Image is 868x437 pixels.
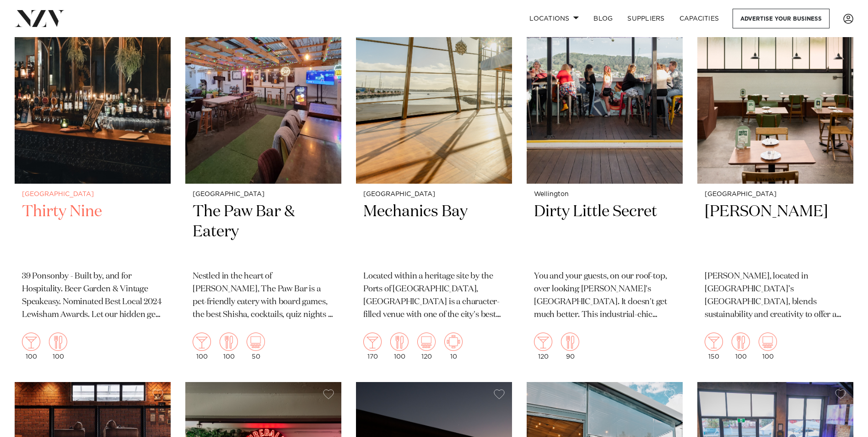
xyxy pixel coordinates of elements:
img: theatre.png [759,333,777,351]
p: Nestled in the heart of [PERSON_NAME], The Paw Bar is a pet-friendly eatery with board games, the... [193,270,334,322]
small: [GEOGRAPHIC_DATA] [193,191,334,198]
div: 100 [49,333,67,360]
a: SUPPLIERS [620,9,672,28]
div: 90 [561,333,579,360]
div: 100 [220,333,238,360]
img: cocktail.png [705,333,723,351]
p: [PERSON_NAME], located in [GEOGRAPHIC_DATA]’s [GEOGRAPHIC_DATA], blends sustainability and creati... [705,270,846,322]
div: 120 [534,333,552,360]
p: Located within a heritage site by the Ports of [GEOGRAPHIC_DATA], [GEOGRAPHIC_DATA] is a characte... [363,270,505,322]
h2: Dirty Little Secret [534,202,675,263]
div: 100 [390,333,409,360]
h2: [PERSON_NAME] [705,202,846,263]
img: meeting.png [444,333,463,351]
small: Wellington [534,191,675,198]
h2: Mechanics Bay [363,202,505,263]
p: You and your guests, on our roof-top, over looking [PERSON_NAME]'s [GEOGRAPHIC_DATA]. It doesn't ... [534,270,675,322]
img: dining.png [732,333,750,351]
div: 100 [193,333,211,360]
img: cocktail.png [363,333,382,351]
small: [GEOGRAPHIC_DATA] [22,191,163,198]
small: [GEOGRAPHIC_DATA] [705,191,846,198]
img: cocktail.png [534,333,552,351]
div: 170 [363,333,382,360]
h2: Thirty Nine [22,202,163,263]
img: theatre.png [417,333,436,351]
img: dining.png [49,333,67,351]
img: dining.png [561,333,579,351]
img: theatre.png [247,333,265,351]
a: BLOG [586,9,620,28]
img: nzv-logo.png [15,10,65,27]
div: 100 [732,333,750,360]
div: 50 [247,333,265,360]
img: cocktail.png [193,333,211,351]
img: dining.png [220,333,238,351]
p: 39 Ponsonby - Built by, and for Hospitality. Beer Garden & Vintage Speakeasy. Nominated Best Loca... [22,270,163,322]
h2: The Paw Bar & Eatery [193,202,334,263]
div: 100 [22,333,40,360]
a: Capacities [672,9,727,28]
div: 10 [444,333,463,360]
a: Locations [522,9,586,28]
img: dining.png [390,333,409,351]
a: Advertise your business [733,9,830,28]
small: [GEOGRAPHIC_DATA] [363,191,505,198]
div: 150 [705,333,723,360]
img: cocktail.png [22,333,40,351]
div: 100 [759,333,777,360]
div: 120 [417,333,436,360]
